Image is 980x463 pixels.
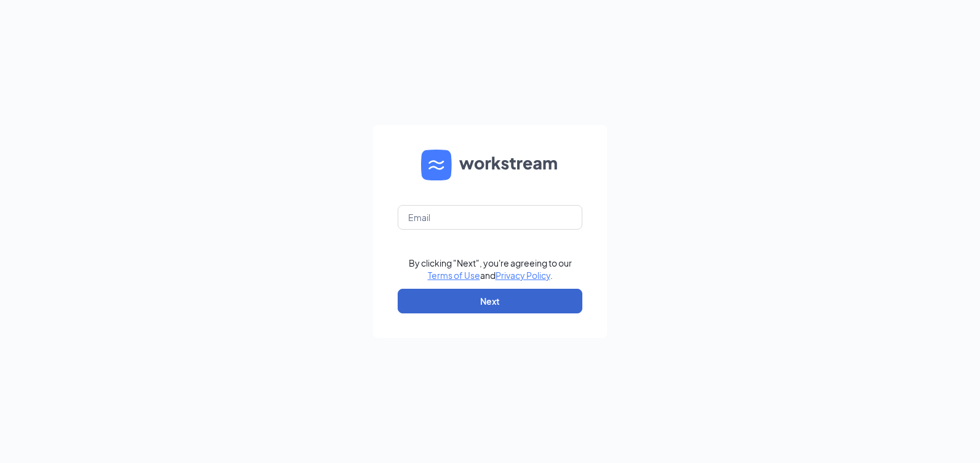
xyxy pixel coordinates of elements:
img: WS logo and Workstream text [421,150,559,180]
input: Email [398,205,582,230]
a: Terms of Use [428,270,480,281]
div: By clicking "Next", you're agreeing to our and . [409,257,572,281]
a: Privacy Policy [496,270,550,281]
button: Next [398,289,582,313]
